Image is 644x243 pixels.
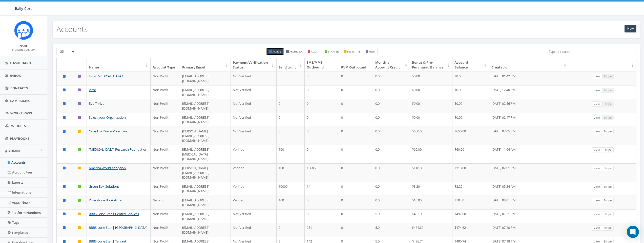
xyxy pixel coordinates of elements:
a: America World Adoption [89,166,126,170]
td: 0.0 [373,145,410,163]
td: Not Verified [231,223,277,237]
small: [PERSON_NAME] [12,48,35,51]
td: 0 [305,145,339,163]
small: Name [20,44,28,47]
td: $650.00 [452,127,489,145]
td: 100 [277,163,305,182]
td: 0 [339,72,373,85]
td: Generic [151,196,180,209]
td: Non Profit [151,163,180,182]
td: 5.0 [373,223,410,237]
td: 0.0 [373,196,410,209]
td: $60.00 [452,145,489,163]
small: admin [311,50,319,53]
td: $474.62 [410,223,452,237]
a: Stripe [602,198,614,203]
th: SMS/MMS Outbound [305,58,339,72]
a: Green Box Solutions [89,184,119,189]
td: $492.00 [410,209,452,223]
a: View [592,212,602,217]
td: 0 [277,85,305,99]
span: Widgets [11,124,26,128]
th: Account Type [151,58,180,72]
td: 0.0 [373,113,410,127]
td: 0 [305,113,339,127]
td: Not Verified [231,113,277,127]
td: 5.0 [373,209,410,223]
td: [DATE] 01:42 PM [489,72,569,85]
td: 0 [339,113,373,127]
td: $60.00 [410,145,452,163]
a: View [592,198,602,203]
td: [DATE] 12:40 PM [489,85,569,99]
input: Type to search [546,48,636,55]
td: Non Profit [151,72,180,85]
span: Admin [8,149,20,153]
a: View [592,74,602,79]
td: Non Profit [151,145,180,163]
span: Inbox [10,73,21,78]
td: 251 [305,223,339,237]
a: Stripe [602,212,614,217]
td: Not Verified [231,127,277,145]
th: Primary Email : activate to sort column ascending [180,58,231,72]
a: Stripe [602,225,614,231]
td: 100 [277,196,305,209]
a: View [592,184,602,189]
td: Non Profit [151,113,180,127]
a: View [592,101,602,107]
td: 0.0 [373,163,410,182]
td: $0.00 [452,113,489,127]
th: Created on: activate to sort column ascending [489,58,569,72]
a: Eye Thrive [89,101,104,106]
img: Icon_1.png [14,21,33,40]
td: [EMAIL_ADDRESS][DOMAIN_NAME] [180,209,231,223]
a: View [592,166,602,171]
td: Non Profit [151,223,180,237]
a: Stripe [602,184,614,189]
td: 0.0 [373,85,410,99]
td: $0.00 [452,99,489,113]
td: 0 [305,196,339,209]
td: $0.00 [410,72,452,85]
td: Verified [231,163,277,182]
td: [PERSON_NAME][EMAIL_ADDRESS][DOMAIN_NAME] [180,127,231,145]
a: Holy [MEDICAL_DATA]! [89,74,123,78]
a: Vitor [89,88,96,92]
td: 0 [277,223,305,237]
td: $0.00 [410,113,452,127]
td: 0.0 [373,182,410,196]
td: $0.00 [452,85,489,99]
td: 0 [339,209,373,223]
td: [DATE] 05:34 AM [489,182,569,196]
th: Monthly Account Credit: activate to sort column ascending [373,58,410,72]
td: Non Profit [151,209,180,223]
a: BBBS Lone Star | Central Services [89,212,139,216]
td: [EMAIL_ADDRESS][DOMAIN_NAME] [180,182,231,196]
td: $0.00 [410,99,452,113]
a: Stripe [602,129,614,134]
td: Non Profit [151,85,180,99]
a: View [592,129,602,134]
a: Riverstone Bookstore [89,198,121,202]
td: 0 [339,127,373,145]
td: 0 [305,99,339,113]
td: $0.00 [410,85,452,99]
a: [PERSON_NAME] [12,47,35,52]
small: free [369,50,375,53]
td: 0 [305,72,339,85]
td: 0 [277,113,305,127]
a: View [592,115,602,120]
td: [EMAIL_ADDRESS][DOMAIN_NAME] [180,223,231,237]
td: 0 [277,99,305,113]
td: Not Verified [231,209,277,223]
td: 0 [277,209,305,223]
th: Send Limit: activate to sort column ascending [277,58,305,72]
td: 0 [339,85,373,99]
td: $497.00 [452,209,489,223]
th: Payment Verification Status : activate to sort column ascending [231,58,277,72]
a: Select your Organization [89,115,126,120]
td: Not Verified [231,72,277,85]
td: 0 [339,196,373,209]
span: Campaigns [10,98,30,103]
